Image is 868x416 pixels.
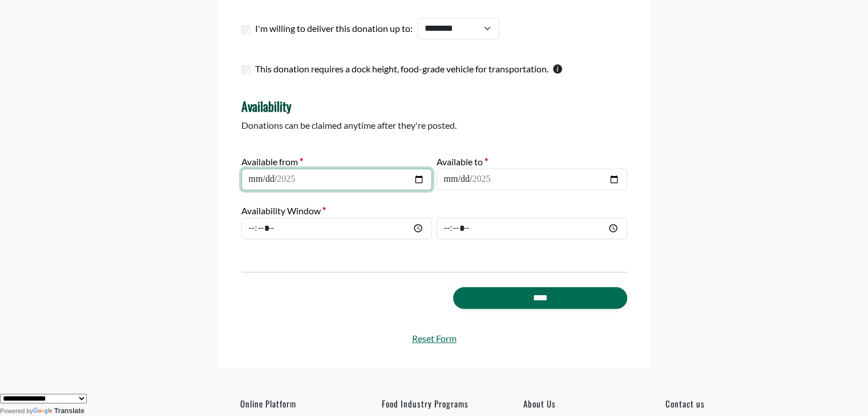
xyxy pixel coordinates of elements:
img: Google Translate [33,407,54,415]
label: This donation requires a dock height, food-grade vehicle for transportation. [255,62,548,76]
h4: Availability [241,99,627,113]
label: Available to [437,155,488,169]
label: Availability Window [241,204,326,218]
a: Translate [33,407,84,415]
label: I'm willing to deliver this donation up to: [255,22,413,35]
p: Donations can be claimed anytime after they're posted. [241,119,627,132]
label: Available from [241,155,303,169]
a: Reset Form [241,332,627,345]
svg: This checkbox should only be used by warehouses donating more than one pallet of product. [553,64,562,74]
